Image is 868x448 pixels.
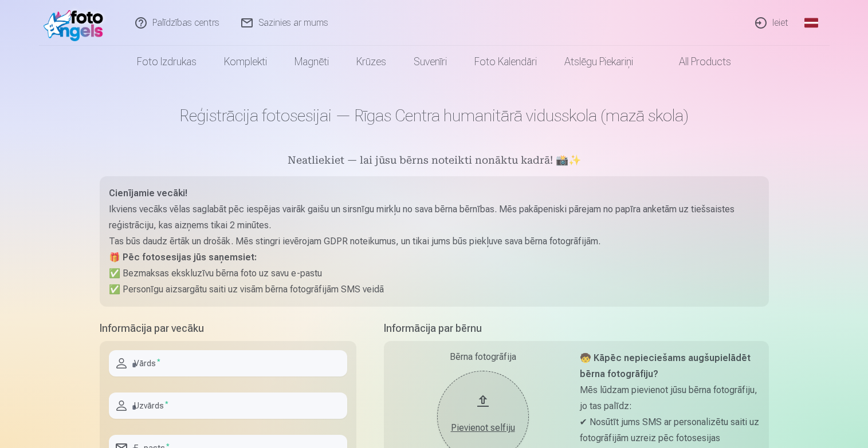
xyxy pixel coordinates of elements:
[109,252,257,263] strong: 🎁 Pēc fotosesijas jūs saņemsiet:
[551,46,647,78] a: Atslēgu piekariņi
[109,265,760,282] p: ✅ Bezmaksas ekskluzīvu bērna foto uz savu e-pastu
[580,352,751,379] strong: 🧒 Kāpēc nepieciešams augšupielādēt bērna fotogrāfiju?
[647,46,745,78] a: All products
[100,153,769,169] h5: Neatliekiet — lai jūsu bērns noteikti nonāktu kadrā! 📸✨
[100,320,356,336] h5: Informācija par vecāku
[449,421,517,435] div: Pievienot selfiju
[281,46,343,78] a: Magnēti
[384,320,769,336] h5: Informācija par bērnu
[109,233,760,249] p: Tas būs daudz ērtāk un drošāk. Mēs stingri ievērojam GDPR noteikumus, un tikai jums būs piekļuve ...
[109,282,760,298] p: ✅ Personīgu aizsargātu saiti uz visām bērna fotogrāfijām SMS veidā
[343,46,400,78] a: Krūzes
[461,46,551,78] a: Foto kalendāri
[400,46,461,78] a: Suvenīri
[109,188,187,199] strong: Cienījamie vecāki!
[123,46,210,78] a: Foto izdrukas
[44,5,109,41] img: /fa1
[109,201,760,233] p: Ikviens vecāks vēlas saglabāt pēc iespējas vairāk gaišu un sirsnīgu mirkļu no sava bērna bērnības...
[393,350,573,364] div: Bērna fotogrāfija
[580,382,760,414] p: Mēs lūdzam pievienot jūsu bērna fotogrāfiju, jo tas palīdz:
[580,414,760,446] p: ✔ Nosūtīt jums SMS ar personalizētu saiti uz fotogrāfijām uzreiz pēc fotosesijas
[100,105,769,126] h1: Reģistrācija fotosesijai — Rīgas Centra humanitārā vidusskola (mazā skola)
[210,46,281,78] a: Komplekti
